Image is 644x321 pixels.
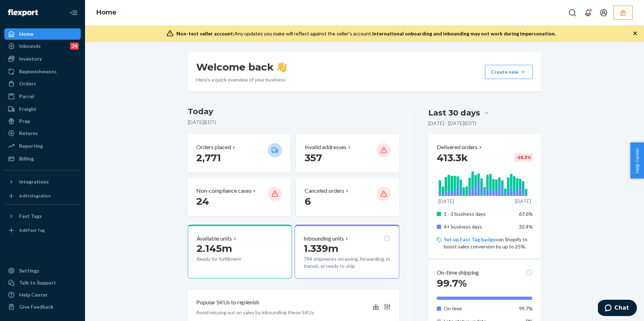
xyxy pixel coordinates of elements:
[515,198,531,205] p: [DATE]
[196,76,287,83] p: Here’s a quick overview of your business
[304,235,344,243] p: Inbounding units
[4,301,81,312] button: Give Feedback
[444,236,498,242] a: Set up Fast Tag badges
[8,9,38,16] img: Flexport logo
[305,187,344,195] p: Canceled orders
[19,193,51,199] div: Add Integration
[4,225,81,236] a: Add Fast Tag
[4,91,81,102] a: Parcel
[70,43,79,50] div: 24
[188,119,399,126] p: [DATE] ( EDT )
[519,305,533,311] span: 99.7%
[4,28,81,40] a: Home
[188,225,292,278] button: Available units2.145mReady for fulfillment
[4,210,81,222] button: Fast Tags
[19,130,38,137] div: Returns
[4,66,81,77] a: Replenishments
[67,6,81,20] button: Close Navigation
[428,120,476,127] p: [DATE] - [DATE] ( EDT )
[197,242,232,254] span: 2.145m
[4,103,81,115] a: Freight
[19,55,42,62] div: Inventory
[19,80,36,87] div: Orders
[176,30,556,37] div: Any updates you make will reflect against the seller's account.
[444,223,514,230] p: 4+ business days
[19,30,33,38] div: Home
[196,152,221,164] span: 2,771
[4,116,81,127] a: Prep
[630,142,644,179] button: Help Center
[19,118,30,125] div: Prep
[96,9,117,16] a: Home
[4,128,81,139] a: Returns
[4,140,81,152] a: Reporting
[91,2,122,23] ol: breadcrumbs
[19,279,56,286] div: Talk to Support
[597,6,611,20] button: Open account menu
[19,291,48,298] div: Help Center
[519,224,533,230] span: 32.4%
[485,65,533,79] button: Create new
[277,62,287,72] img: hand-wave emoji
[19,68,57,75] div: Replenishments
[196,61,287,73] h1: Welcome back
[438,198,454,205] p: [DATE]
[196,143,231,151] p: Orders placed
[444,210,514,218] p: 1 - 3 business days
[305,143,346,151] p: Invalid addresses
[4,176,81,187] button: Integrations
[4,265,81,276] a: Settings
[19,227,45,233] div: Add Fast Tag
[296,178,399,216] button: Canceled orders 6
[444,236,533,250] p: on Shopify to boost sales conversion by up to 25%.
[305,152,322,164] span: 357
[444,305,514,312] p: On time
[428,107,480,118] div: Last 30 days
[581,6,595,20] button: Open notifications
[4,289,81,300] a: Help Center
[519,211,533,217] span: 67.6%
[176,30,235,36] span: Non-test seller account:
[4,53,81,64] a: Inventory
[197,235,232,243] p: Available units
[196,187,252,195] p: Non-compliance cases
[514,153,533,162] div: -26.3 %
[19,303,53,310] div: Give Feedback
[305,195,311,207] span: 6
[598,300,637,317] iframe: Opens a widget where you can chat to one of our agents
[196,195,209,207] span: 24
[19,106,36,113] div: Freight
[437,143,483,151] button: Delivered orders
[295,225,399,278] button: Inbounding units1.339m794 shipments receiving, forwarding, in transit, or ready to ship
[437,277,467,289] span: 99.7%
[196,309,314,316] p: Avoid missing out on sales by inbounding these SKUs
[197,255,262,263] p: Ready for fulfillment
[19,155,34,162] div: Billing
[19,43,41,50] div: Inbounds
[19,267,39,274] div: Settings
[188,106,399,117] h3: Today
[296,135,399,173] button: Invalid addresses 357
[4,277,81,288] button: Talk to Support
[196,298,259,306] p: Popular SKUs to replenish
[4,153,81,164] a: Billing
[19,93,34,100] div: Parcel
[304,242,338,254] span: 1.339m
[437,152,468,164] span: 413.3k
[19,142,43,150] div: Reporting
[188,178,290,216] button: Non-compliance cases 24
[19,213,42,220] div: Fast Tags
[437,269,479,277] p: On-time shipping
[4,78,81,89] a: Orders
[565,6,580,20] button: Open Search Box
[4,190,81,202] a: Add Integration
[19,178,49,185] div: Integrations
[4,40,81,52] a: Inbounds24
[304,255,390,270] p: 794 shipments receiving, forwarding, in transit, or ready to ship
[372,30,556,36] span: International onboarding and inbounding may not work during impersonation.
[188,135,290,173] button: Orders placed 2,771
